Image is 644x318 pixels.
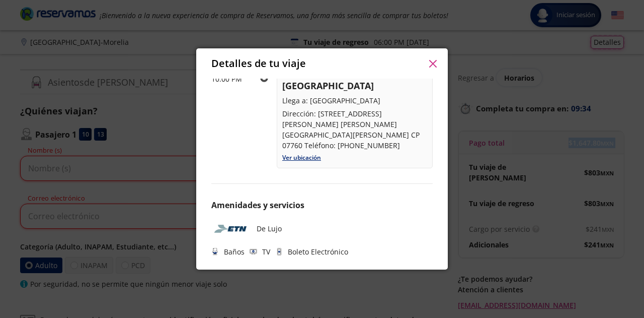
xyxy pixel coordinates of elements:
[288,246,348,257] p: Boleto Electrónico
[262,246,270,257] p: TV
[282,153,321,162] a: Ver ubicación
[211,56,306,71] p: Detalles de tu viaje
[282,79,427,93] p: [GEOGRAPHIC_DATA]
[282,108,427,151] p: Dirección: [STREET_ADDRESS][PERSON_NAME] [PERSON_NAME][GEOGRAPHIC_DATA][PERSON_NAME] CP 07760 Tel...
[224,246,245,257] p: Baños
[211,221,252,236] img: ETN
[211,199,433,211] p: Amenidades y servicios
[211,74,252,84] p: 10:00 PM
[282,95,427,106] p: Llega a: [GEOGRAPHIC_DATA]
[257,223,282,234] p: De Lujo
